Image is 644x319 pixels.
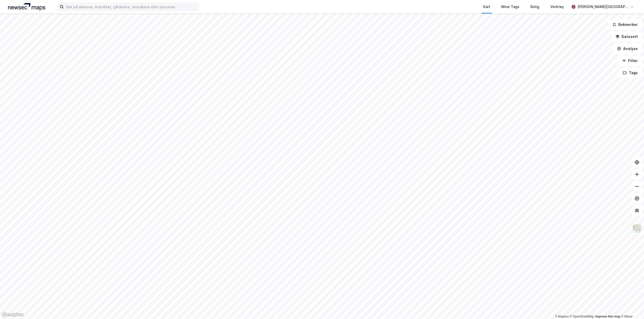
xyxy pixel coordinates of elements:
div: Kart [483,4,490,10]
a: OpenStreetMap [570,315,594,318]
a: Mapbox homepage [2,312,24,317]
img: Z [632,224,642,233]
img: logo.a4113a55bc3d86da70a041830d287a7e.svg [8,3,45,11]
iframe: Chat Widget [619,295,644,319]
button: Tags [619,68,642,78]
button: Bokmerker [608,20,642,30]
input: Søk på adresse, matrikkel, gårdeiere, leietakere eller personer [64,3,198,11]
div: [PERSON_NAME][GEOGRAPHIC_DATA] [578,4,628,10]
button: Datasett [611,32,642,42]
button: Analyse [613,44,642,54]
div: Bolig [530,4,539,10]
a: Improve this map [595,315,620,318]
div: Mine Tags [501,4,519,10]
button: Filter [618,56,642,66]
a: Mapbox [555,315,569,318]
div: Verktøy [550,4,564,10]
